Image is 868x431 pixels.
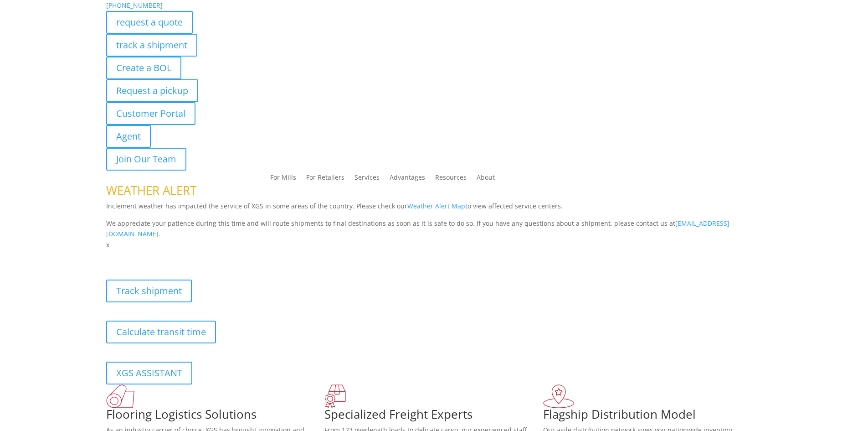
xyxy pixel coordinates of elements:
b: Visibility, transparency, and control for your entire supply chain. [106,252,309,260]
h1: Specialized Freight Experts [324,408,543,425]
p: x [106,239,762,250]
a: XGS ASSISTANT [106,362,192,384]
a: For Mills [270,174,296,184]
a: Resources [435,174,467,184]
a: About [477,174,495,184]
a: Create a BOL [106,57,181,79]
a: Weather Alert Map [407,202,465,210]
p: We appreciate your patience during this time and will route shipments to final destinations as so... [106,218,762,240]
span: WEATHER ALERT [106,182,196,198]
a: request a quote [106,11,193,34]
a: For Retailers [306,174,344,184]
a: Agent [106,125,151,148]
a: Join Our Team [106,148,186,171]
img: xgs-icon-flagship-distribution-model-red [543,384,575,408]
a: Customer Portal [106,102,195,125]
a: Track shipment [106,280,192,302]
a: Services [354,174,380,184]
a: Advantages [390,174,425,184]
h1: Flooring Logistics Solutions [106,408,325,425]
p: Inclement weather has impacted the service of XGS in some areas of the country. Please check our ... [106,201,762,218]
img: xgs-icon-total-supply-chain-intelligence-red [106,384,134,408]
a: track a shipment [106,34,197,57]
img: xgs-icon-focused-on-flooring-red [324,384,346,408]
a: [PHONE_NUMBER] [106,1,163,10]
a: Calculate transit time [106,321,216,343]
a: Request a pickup [106,79,198,102]
h1: Flagship Distribution Model [543,408,762,425]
